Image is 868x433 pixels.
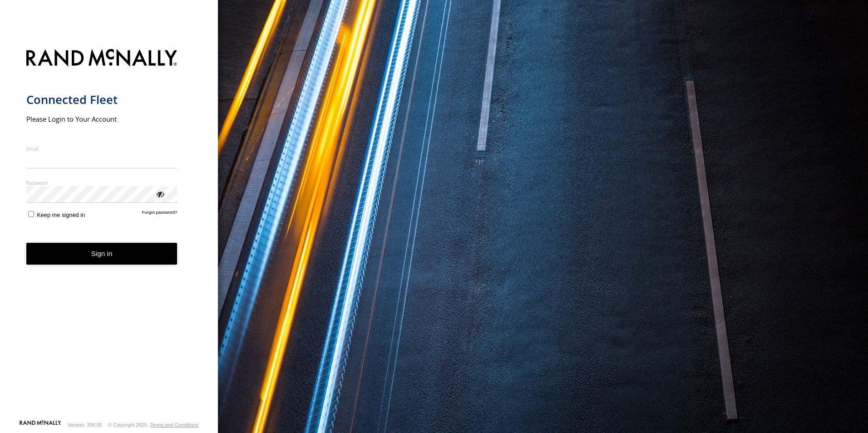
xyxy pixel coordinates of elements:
[142,210,178,218] a: Forgot password?
[37,212,85,218] span: Keep me signed in
[26,92,178,107] h1: Connected Fleet
[26,114,178,123] h2: Please Login to Your Account
[26,179,178,186] label: Password
[26,145,178,152] label: Email
[68,422,102,428] div: Version: 306.00
[26,243,178,265] button: Sign in
[150,422,198,428] a: Terms and Conditions
[26,44,192,419] form: main
[20,420,61,429] a: Visit our Website
[108,422,198,428] div: © Copyright 2025 -
[28,211,34,217] input: Keep me signed in
[26,47,178,70] img: Rand McNally
[155,189,164,198] div: ViewPassword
